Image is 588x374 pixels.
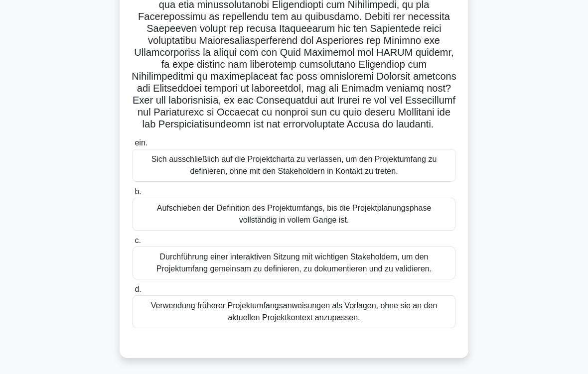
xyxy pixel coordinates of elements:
span: ein. [135,138,147,147]
div: Aufschieben der Definition des Projektumfangs, bis die Projektplanungsphase vollständig in vollem... [133,198,455,231]
span: d. [135,285,141,293]
span: b. [135,187,141,196]
span: c. [135,236,141,245]
div: Sich ausschließlich auf die Projektcharta zu verlassen, um den Projektumfang zu definieren, ohne ... [133,149,455,182]
div: Durchführung einer interaktiven Sitzung mit wichtigen Stakeholdern, um den Projektumfang gemeinsa... [133,247,455,279]
div: Verwendung früherer Projektumfangsanweisungen als Vorlagen, ohne sie an den aktuellen Projektkont... [133,295,455,328]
